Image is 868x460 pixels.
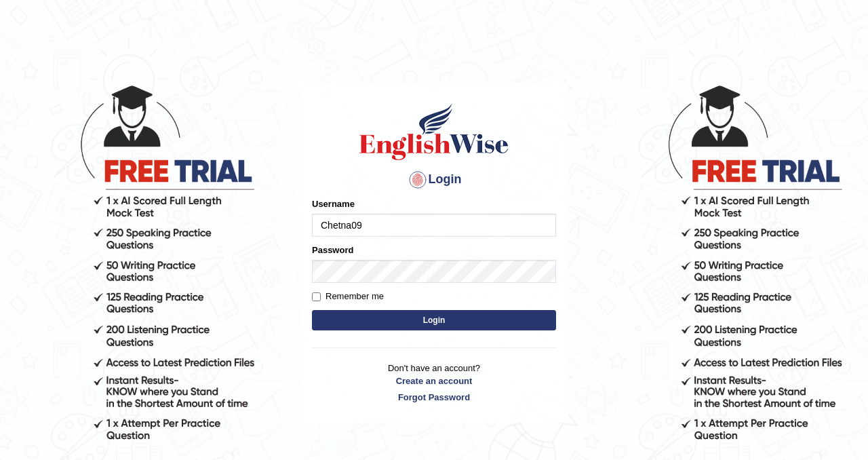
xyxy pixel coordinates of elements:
[312,375,556,387] a: Create an account
[312,197,355,210] label: Username
[312,169,556,191] h4: Login
[312,290,384,303] label: Remember me
[312,244,353,256] label: Password
[312,391,556,404] a: Forgot Password
[312,310,556,330] button: Login
[312,362,556,404] p: Don't have an account?
[312,292,321,301] input: Remember me
[357,101,511,162] img: Logo of English Wise sign in for intelligent practice with AI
